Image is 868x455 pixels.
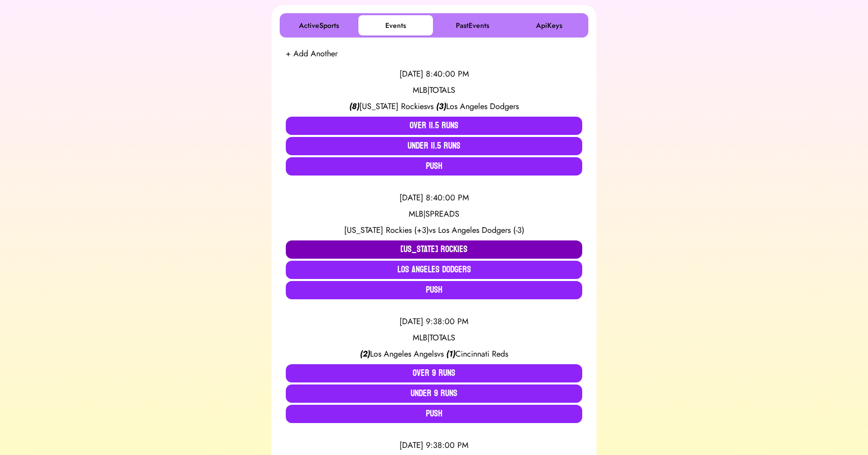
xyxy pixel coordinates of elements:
[359,100,427,112] span: [US_STATE] Rockies
[286,240,582,259] button: [US_STATE] Rockies
[286,157,582,176] button: Push
[446,348,455,360] span: ( 1 )
[358,15,433,36] button: Events
[286,316,582,328] div: [DATE] 9:38:00 PM
[286,48,338,60] button: + Add Another
[286,192,582,204] div: [DATE] 8:40:00 PM
[286,384,582,403] button: Under 9 Runs
[286,405,582,423] button: Push
[435,15,510,36] button: PastEvents
[360,348,370,360] span: ( 2 )
[344,224,429,236] span: [US_STATE] Rockies (+3)
[436,100,446,112] span: ( 3 )
[286,137,582,155] button: Under 11.5 Runs
[286,261,582,279] button: Los Angeles Dodgers
[286,208,582,220] div: MLB | SPREADS
[282,15,356,36] button: ActiveSports
[286,84,582,96] div: MLB | TOTALS
[512,15,586,36] button: ApiKeys
[438,224,524,236] span: Los Angeles Dodgers (-3)
[286,439,582,451] div: [DATE] 9:38:00 PM
[455,348,508,360] span: Cincinnati Reds
[286,117,582,135] button: Over 11.5 Runs
[286,224,582,236] div: vs
[286,348,582,360] div: vs
[286,68,582,80] div: [DATE] 8:40:00 PM
[286,332,582,344] div: MLB | TOTALS
[286,364,582,382] button: Over 9 Runs
[349,100,359,112] span: ( 8 )
[446,100,519,112] span: Los Angeles Dodgers
[370,348,437,360] span: Los Angeles Angels
[286,281,582,299] button: Push
[286,100,582,113] div: vs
